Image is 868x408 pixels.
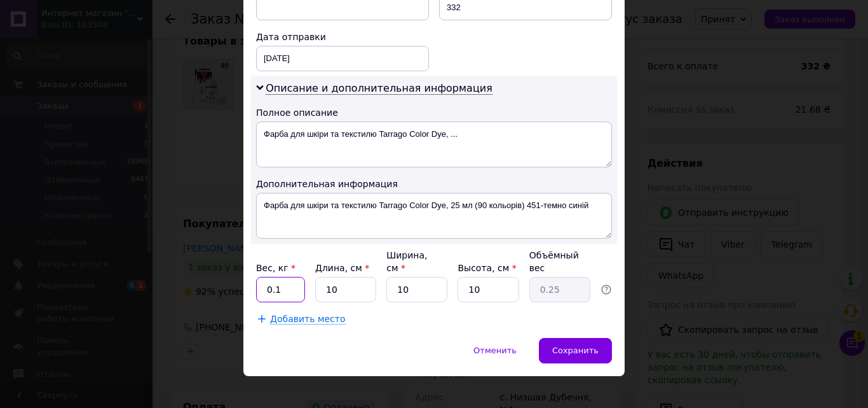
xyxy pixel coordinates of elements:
[266,82,492,95] span: Описание и дополнительная информация
[529,249,590,274] div: Объёмный вес
[315,263,369,273] label: Длина, см
[270,314,346,325] span: Добавить место
[386,250,427,273] label: Ширина, см
[256,106,612,119] div: Полное описание
[256,31,429,43] div: Дата отправки
[256,263,295,273] label: Вес, кг
[458,263,516,273] label: Высота, см
[256,122,612,167] textarea: Фарба для шкіри та текстилю Tarrago Color Dye, ...
[256,193,612,239] textarea: Фарба для шкіри та текстилю Tarrago Color Dye, 25 мл (90 кольорів) 451-темно синій
[256,178,612,190] div: Дополнительная информация
[552,346,599,355] span: Сохранить
[473,346,517,355] span: Отменить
